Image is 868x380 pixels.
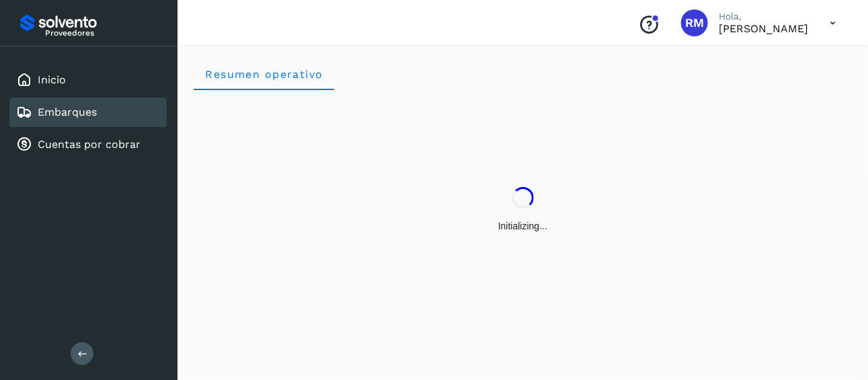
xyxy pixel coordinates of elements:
[38,138,141,151] a: Cuentas por cobrar
[38,73,66,86] a: Inicio
[9,130,167,159] div: Cuentas por cobrar
[719,11,808,22] p: Hola,
[45,28,161,38] p: Proveedores
[9,98,167,127] div: Embarques
[38,106,97,118] a: Embarques
[204,68,323,81] span: Resumen operativo
[719,22,808,35] p: RICARDO MONTEMAYOR
[9,65,167,95] div: Inicio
